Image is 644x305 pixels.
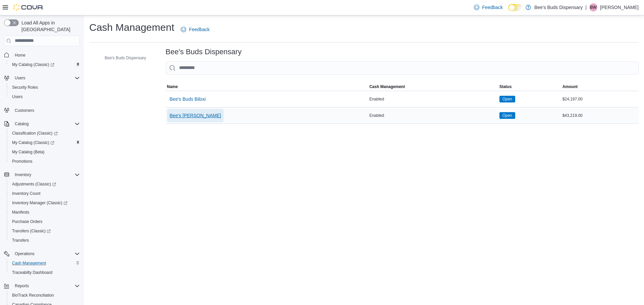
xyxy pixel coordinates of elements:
button: Bee's Buds Dispensary [95,54,149,62]
a: Adjustments (Classic) [7,179,83,189]
span: Open [499,112,515,119]
span: Bee's Buds Dispensary [105,55,146,61]
button: Transfers [7,236,83,245]
span: Traceabilty Dashboard [9,269,80,277]
span: Cash Management [369,84,405,89]
button: Users [7,92,83,101]
span: My Catalog (Classic) [12,62,54,67]
button: Home [1,50,83,60]
h3: Bee's Buds Dispensary [166,48,242,56]
span: Inventory Manager (Classic) [9,199,80,207]
span: BW [590,3,596,11]
span: Load All Apps in [GEOGRAPHIC_DATA] [19,19,80,33]
img: Cova [13,4,44,11]
button: Inventory [1,170,83,179]
button: Security Roles [7,83,83,92]
div: Enabled [368,95,498,103]
span: Inventory Count [12,191,41,196]
span: Promotions [12,159,33,164]
button: Cash Management [7,258,83,268]
button: Users [12,74,28,82]
a: Feedback [471,1,505,14]
span: Bee's [PERSON_NAME] [170,112,221,119]
span: Bee's Buds Biloxi [170,96,206,102]
a: Inventory Manager (Classic) [7,198,83,208]
span: Inventory Count [9,189,80,198]
span: Traceabilty Dashboard [12,270,52,275]
span: Operations [15,251,35,256]
button: Purchase Orders [7,217,83,226]
span: BioTrack Reconciliation [9,291,80,299]
div: $24,197.00 [561,95,639,103]
span: Inventory [15,172,31,177]
a: Manifests [9,208,32,216]
span: Catalog [15,121,29,127]
a: My Catalog (Classic) [7,60,83,69]
a: Purchase Orders [9,218,45,226]
button: Cash Management [368,83,498,91]
p: Bee's Buds Dispensary [534,3,583,11]
span: Purchase Orders [12,219,43,224]
span: Open [502,112,512,119]
span: Customers [12,106,80,115]
input: This is a search bar. As you type, the results lower in the page will automatically filter. [166,61,639,75]
span: Users [9,93,80,101]
a: Cash Management [9,259,49,267]
button: Customers [1,105,83,115]
button: Amount [561,83,639,91]
a: Transfers [9,236,32,244]
div: $43,219.00 [561,111,639,120]
button: Bee's Buds Biloxi [167,92,209,106]
span: Transfers [12,238,29,243]
a: Transfers (Classic) [7,226,83,236]
span: Reports [12,282,80,290]
span: Name [167,84,178,89]
button: My Catalog (Beta) [7,147,83,157]
span: Transfers (Classic) [12,228,51,234]
span: Classification (Classic) [9,129,80,137]
button: BioTrack Reconciliation [7,291,83,300]
button: Reports [1,281,83,291]
span: BioTrack Reconciliation [12,293,54,298]
button: Reports [12,282,32,290]
button: Catalog [12,120,31,128]
span: Adjustments (Classic) [9,180,80,188]
span: Transfers [9,236,80,244]
span: Security Roles [12,85,38,90]
span: Adjustments (Classic) [12,181,56,187]
button: Inventory Count [7,189,83,198]
a: My Catalog (Classic) [9,139,57,147]
span: Home [15,53,25,58]
span: My Catalog (Beta) [12,149,45,155]
span: Classification (Classic) [12,131,58,136]
span: Open [499,96,515,102]
button: Status [498,83,561,91]
div: Barbara Wilson [589,3,597,11]
a: Adjustments (Classic) [9,180,59,188]
span: Transfers (Classic) [9,227,80,235]
button: Bee's [PERSON_NAME] [167,109,224,122]
span: Purchase Orders [9,218,80,226]
a: Security Roles [9,83,41,91]
span: Home [12,51,80,59]
span: Cash Management [9,259,80,267]
a: Inventory Manager (Classic) [9,199,70,207]
h1: Cash Management [89,21,174,34]
a: Users [9,93,25,101]
span: Security Roles [9,83,80,91]
button: Name [166,83,368,91]
a: My Catalog (Classic) [9,61,57,69]
a: BioTrack Reconciliation [9,291,57,299]
input: Dark Mode [508,4,522,11]
button: Manifests [7,208,83,217]
a: My Catalog (Beta) [9,148,47,156]
span: Catalog [12,120,80,128]
a: My Catalog (Classic) [7,138,83,147]
span: Cash Management [12,260,46,266]
span: Status [499,84,512,89]
span: My Catalog (Classic) [12,140,54,145]
span: Promotions [9,157,80,165]
button: Operations [1,249,83,258]
p: [PERSON_NAME] [600,3,639,11]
